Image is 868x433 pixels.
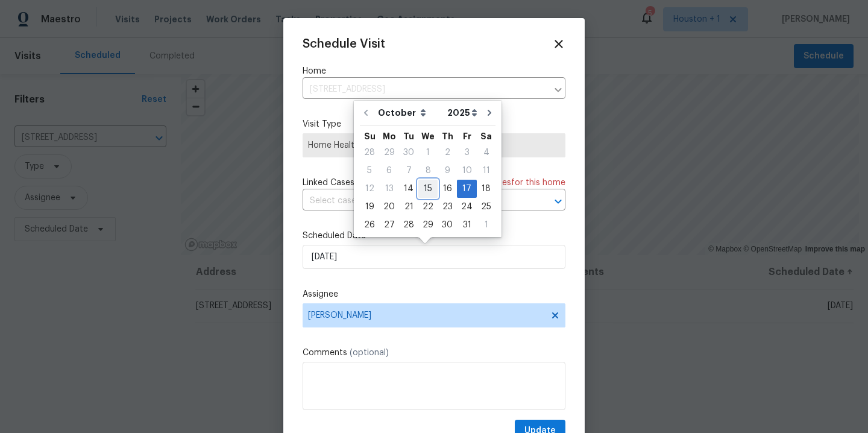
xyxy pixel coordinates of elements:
[360,162,379,179] div: 5
[457,144,477,161] div: 3
[457,216,477,234] div: Fri Oct 31 2025
[303,347,565,359] label: Comments
[457,216,477,233] div: 31
[418,216,438,233] div: 29
[444,104,480,122] select: Year
[438,180,457,198] div: Thu Oct 16 2025
[303,118,565,130] label: Visit Type
[438,180,457,197] div: 16
[477,144,495,162] div: Sat Oct 04 2025
[457,198,477,216] div: Fri Oct 24 2025
[552,37,565,51] span: Close
[477,216,495,233] div: 1
[477,162,495,179] div: 11
[442,132,453,141] abbr: Thursday
[303,230,565,242] label: Scheduled Date
[399,180,418,198] div: Tue Oct 14 2025
[399,216,418,233] div: 28
[438,162,457,180] div: Thu Oct 09 2025
[438,144,457,162] div: Thu Oct 02 2025
[360,198,379,216] div: Sun Oct 19 2025
[418,144,438,162] div: Wed Oct 01 2025
[350,349,389,357] span: (optional)
[438,162,457,179] div: 9
[308,139,560,151] span: Home Health Checkup
[418,180,438,197] div: 15
[477,198,495,216] div: Sat Oct 25 2025
[399,198,418,216] div: Tue Oct 21 2025
[360,180,379,198] div: Sun Oct 12 2025
[303,38,385,50] span: Schedule Visit
[418,162,438,180] div: Wed Oct 08 2025
[303,80,547,99] input: Enter in an address
[399,144,418,161] div: 30
[457,162,477,180] div: Fri Oct 10 2025
[550,193,567,210] button: Open
[418,162,438,179] div: 8
[438,198,457,215] div: 23
[357,101,375,125] button: Go to previous month
[379,162,399,179] div: 6
[375,104,444,122] select: Month
[379,144,399,162] div: Mon Sep 29 2025
[418,198,438,215] div: 22
[477,180,495,197] div: 18
[439,177,565,189] span: There are case s for this home
[418,180,438,198] div: Wed Oct 15 2025
[379,180,399,197] div: 13
[457,144,477,162] div: Fri Oct 03 2025
[399,162,418,179] div: 7
[360,216,379,234] div: Sun Oct 26 2025
[360,162,379,180] div: Sun Oct 05 2025
[457,180,477,197] div: 17
[379,144,399,161] div: 29
[403,132,414,141] abbr: Tuesday
[303,245,565,269] input: M/D/YYYY
[308,311,544,320] span: [PERSON_NAME]
[399,198,418,215] div: 21
[399,144,418,162] div: Tue Sep 30 2025
[477,144,495,161] div: 4
[379,198,399,215] div: 20
[379,216,399,234] div: Mon Oct 27 2025
[399,162,418,180] div: Tue Oct 07 2025
[457,180,477,198] div: Fri Oct 17 2025
[379,216,399,233] div: 27
[438,144,457,161] div: 2
[438,198,457,216] div: Thu Oct 23 2025
[418,198,438,216] div: Wed Oct 22 2025
[379,180,399,198] div: Mon Oct 13 2025
[438,216,457,233] div: 30
[303,192,532,210] input: Select cases
[303,177,354,189] span: Linked Cases
[303,288,565,300] label: Assignee
[438,216,457,234] div: Thu Oct 30 2025
[477,198,495,215] div: 25
[360,180,379,197] div: 12
[477,180,495,198] div: Sat Oct 18 2025
[477,162,495,180] div: Sat Oct 11 2025
[360,198,379,215] div: 19
[480,132,492,141] abbr: Saturday
[457,198,477,215] div: 24
[477,216,495,234] div: Sat Nov 01 2025
[399,216,418,234] div: Tue Oct 28 2025
[418,216,438,234] div: Wed Oct 29 2025
[379,162,399,180] div: Mon Oct 06 2025
[457,162,477,179] div: 10
[421,132,435,141] abbr: Wednesday
[303,65,565,77] label: Home
[379,198,399,216] div: Mon Oct 20 2025
[418,144,438,161] div: 1
[383,132,396,141] abbr: Monday
[360,216,379,233] div: 26
[360,144,379,161] div: 28
[360,144,379,162] div: Sun Sep 28 2025
[480,101,498,125] button: Go to next month
[399,180,418,197] div: 14
[364,132,376,141] abbr: Sunday
[463,132,471,141] abbr: Friday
